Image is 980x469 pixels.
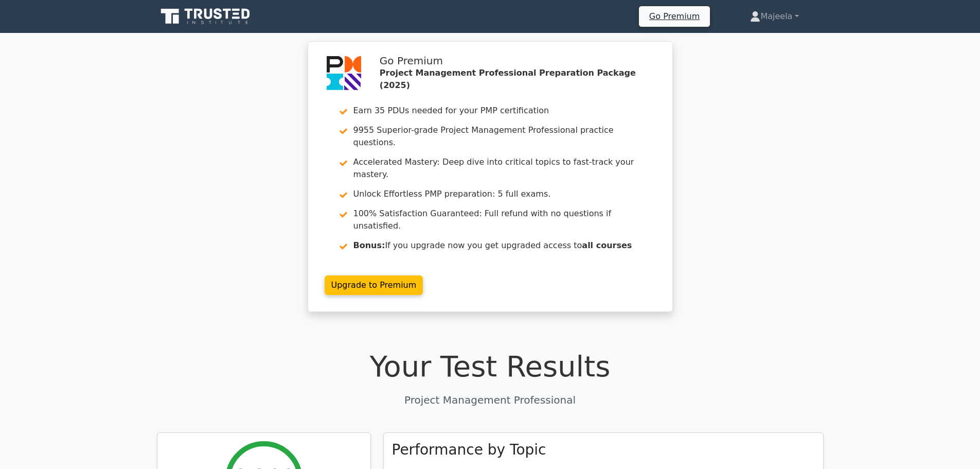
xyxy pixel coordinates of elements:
[725,6,823,27] a: Majeela
[157,392,824,408] p: Project Management Professional
[157,349,824,384] h1: Your Test Results
[392,441,546,459] h3: Performance by Topic
[643,9,706,23] a: Go Premium
[325,275,423,295] a: Upgrade to Premium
